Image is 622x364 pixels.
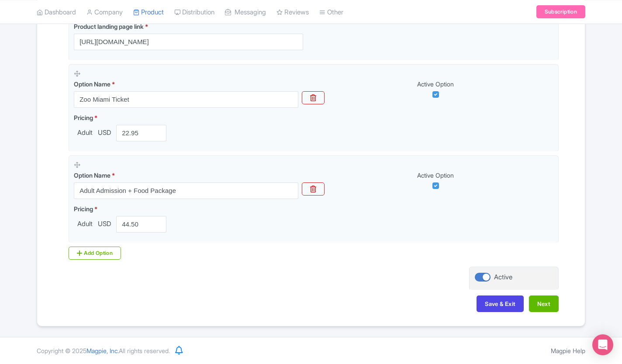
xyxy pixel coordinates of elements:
div: Copyright © 2025 All rights reserved. [31,346,175,355]
button: Next [529,295,559,312]
span: Adult [74,128,96,138]
span: USD [96,128,113,138]
div: Open Intercom Messenger [592,334,613,355]
input: Product landing page link [74,34,303,50]
span: Pricing [74,205,93,213]
span: Option Name [74,172,111,179]
span: Adult [74,219,96,229]
a: Magpie Help [551,347,585,354]
span: Active Option [417,172,454,179]
div: Add Option [69,247,121,260]
input: 0.00 [116,125,166,141]
input: Option Name [74,182,298,199]
span: Option Name [74,80,111,88]
a: Subscription [536,5,585,18]
div: Active [494,272,512,282]
button: Save & Exit [477,295,524,312]
span: Active Option [417,80,454,88]
span: Magpie, Inc. [86,347,119,354]
input: Option Name [74,91,298,108]
span: USD [96,219,113,229]
span: Product landing page link [74,23,144,30]
span: Pricing [74,114,93,121]
input: 0.00 [116,216,166,233]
